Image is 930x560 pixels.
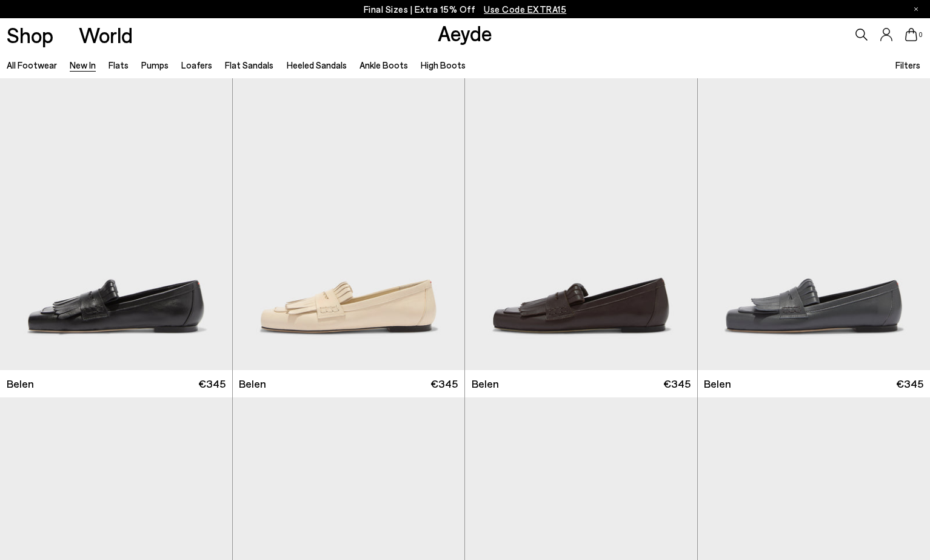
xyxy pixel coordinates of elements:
[364,2,567,17] p: Final Sizes | Extra 15% Off
[79,24,133,46] a: World
[896,376,923,391] span: €345
[239,376,266,391] span: Belen
[484,4,566,15] span: Navigate to /collections/ss25-final-sizes
[7,24,53,46] a: Shop
[198,376,226,391] span: €345
[233,78,465,370] img: Belen Tassel Loafers
[109,59,129,70] a: Flats
[438,20,492,46] a: Aeyde
[287,59,347,70] a: Heeled Sandals
[465,370,697,397] a: Belen €345
[663,376,691,391] span: €345
[360,59,408,70] a: Ankle Boots
[917,32,923,38] span: 0
[181,59,212,70] a: Loafers
[7,59,57,70] a: All Footwear
[233,370,465,397] a: Belen €345
[465,78,697,370] img: Belen Tassel Loafers
[141,59,169,70] a: Pumps
[895,59,920,70] span: Filters
[430,376,458,391] span: €345
[70,59,96,70] a: New In
[7,376,34,391] span: Belen
[225,59,273,70] a: Flat Sandals
[704,376,731,391] span: Belen
[421,59,466,70] a: High Boots
[905,28,917,41] a: 0
[472,376,499,391] span: Belen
